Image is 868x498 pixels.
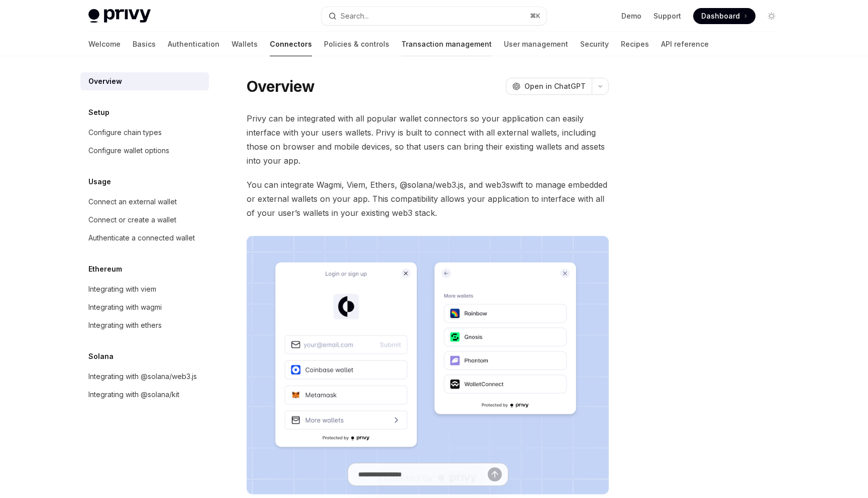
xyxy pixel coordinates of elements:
span: Privy can be integrated with all popular wallet connectors so your application can easily interfa... [247,111,609,168]
a: Authentication [168,32,220,56]
div: Integrating with ethers [88,319,162,331]
button: Send message [488,467,502,481]
div: Integrating with wagmi [88,301,162,313]
img: Connectors3 [247,236,609,494]
div: Configure wallet options [88,145,169,157]
div: Configure chain types [88,127,162,139]
div: Authenticate a connected wallet [88,232,195,244]
a: Integrating with wagmi [80,298,209,316]
a: Integrating with viem [80,280,209,298]
a: Integrating with @solana/web3.js [80,367,209,386]
a: Policies & controls [324,32,389,56]
a: Connect an external wallet [80,193,209,211]
a: Demo [621,11,641,21]
span: ⌘ K [530,12,540,20]
a: Wallets [232,32,258,56]
a: API reference [661,32,709,56]
h5: Ethereum [88,263,122,275]
a: Overview [80,72,209,90]
div: Overview [88,75,122,87]
button: Search...⌘K [321,7,547,25]
a: Integrating with ethers [80,316,209,334]
div: Integrating with @solana/kit [88,389,179,401]
div: Search... [341,10,369,22]
div: Connect an external wallet [88,196,177,208]
button: Open in ChatGPT [506,78,592,95]
a: Recipes [621,32,649,56]
span: Open in ChatGPT [524,81,586,91]
a: Connectors [270,32,312,56]
div: Integrating with viem [88,283,156,295]
span: Dashboard [701,11,740,21]
h5: Setup [88,106,110,118]
a: User management [504,32,568,56]
a: Transaction management [401,32,492,56]
a: Configure chain types [80,123,209,142]
a: Support [654,11,681,21]
a: Security [580,32,609,56]
button: Toggle dark mode [764,8,780,24]
a: Integrating with @solana/kit [80,386,209,404]
a: Connect or create a wallet [80,211,209,229]
h1: Overview [247,77,314,95]
a: Authenticate a connected wallet [80,229,209,247]
a: Dashboard [693,8,755,24]
h5: Usage [88,176,111,188]
a: Configure wallet options [80,142,209,160]
a: Welcome [88,32,121,56]
h5: Solana [88,350,114,362]
div: Connect or create a wallet [88,214,176,226]
img: light logo [88,9,151,23]
div: Integrating with @solana/web3.js [88,370,197,383]
a: Basics [133,32,156,56]
span: You can integrate Wagmi, Viem, Ethers, @solana/web3.js, and web3swift to manage embedded or exter... [247,178,609,220]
